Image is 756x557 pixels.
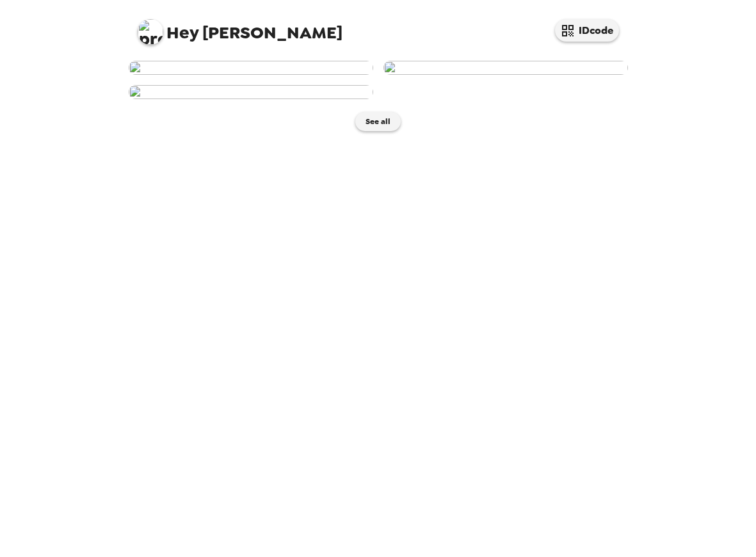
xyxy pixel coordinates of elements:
img: user-278741 [129,61,373,75]
img: profile pic [138,19,163,45]
button: IDcode [555,19,619,42]
span: [PERSON_NAME] [138,13,342,42]
img: user-278609 [383,61,628,75]
button: See all [355,112,401,131]
span: Hey [166,21,198,44]
img: user-278601 [129,85,373,99]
